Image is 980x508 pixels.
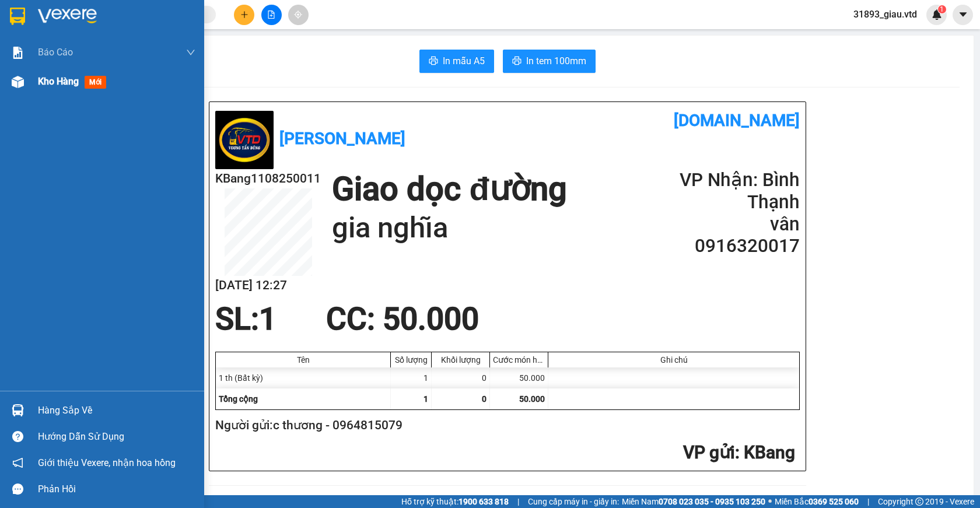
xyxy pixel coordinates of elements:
[219,355,387,365] div: Tên
[111,38,205,54] div: 0916320017
[259,301,276,337] span: 1
[683,442,735,463] span: VP gửi
[215,416,795,435] h2: Người gửi: c thương - 0964815079
[528,495,619,508] span: Cung cấp máy in - giấy in:
[401,495,509,508] span: Hỗ trợ kỹ thuật:
[111,11,139,23] span: Nhận:
[288,5,309,25] button: aim
[110,82,206,98] div: 50.000
[216,367,391,388] div: 1 th (Bất kỳ)
[526,54,586,68] span: In tem 100mm
[294,10,302,19] span: aim
[953,5,973,25] button: caret-down
[38,402,195,419] div: Hàng sắp về
[12,47,24,59] img: solution-icon
[660,213,800,236] h2: vân
[111,10,205,24] div: Bình Thạnh
[38,45,73,59] span: Báo cáo
[215,441,795,465] h2: : KBang
[958,9,968,20] span: caret-down
[435,355,487,365] div: Khối lượng
[844,7,926,22] span: 31893_giau.vtd
[10,8,25,25] img: logo-vxr
[503,50,596,73] button: printerIn tem 100mm
[234,5,254,25] button: plus
[215,169,321,188] h2: KBang1108250011
[519,394,545,404] span: 50.000
[38,456,176,470] span: Giới thiệu Vexere, nhận hoa hồng
[12,404,24,416] img: warehouse-icon
[551,355,796,365] div: Ghi chú
[482,394,487,404] span: 0
[10,10,103,24] div: KBang
[38,428,195,446] div: Hướng dẫn sử dụng
[622,495,765,508] span: Miền Nam
[443,54,485,68] span: In mẫu A5
[215,276,321,295] h2: [DATE] 12:27
[660,235,800,257] h2: 0916320017
[128,54,200,75] span: gia nghĩa
[85,76,106,89] span: mới
[12,457,23,468] span: notification
[332,209,566,247] h1: gia nghĩa
[319,302,486,337] div: CC : 50.000
[391,367,432,388] div: 1
[867,495,869,508] span: |
[38,76,79,87] span: Kho hàng
[332,169,566,209] h1: Giao dọc đường
[940,5,944,13] span: 1
[267,10,275,19] span: file-add
[111,24,205,38] div: vân
[394,355,428,365] div: Số lượng
[261,5,282,25] button: file-add
[10,38,103,54] div: 0964815079
[459,497,509,506] strong: 1900 633 818
[915,498,923,506] span: copyright
[932,9,942,20] img: icon-new-feature
[659,497,765,506] strong: 0708 023 035 - 0935 103 250
[490,367,548,388] div: 50.000
[512,56,521,67] span: printer
[768,499,772,504] span: ⚪️
[12,484,23,495] span: message
[419,50,494,73] button: printerIn mẫu A5
[423,394,428,404] span: 1
[110,85,126,97] span: CC :
[10,11,28,23] span: Gửi:
[186,48,195,57] span: down
[279,129,405,148] b: [PERSON_NAME]
[775,495,859,508] span: Miền Bắc
[240,10,249,19] span: plus
[12,76,24,88] img: warehouse-icon
[215,111,274,169] img: logo.jpg
[111,61,128,73] span: DĐ:
[38,481,195,498] div: Phản hồi
[219,394,258,404] span: Tổng cộng
[517,495,519,508] span: |
[660,169,800,213] h2: VP Nhận: Bình Thạnh
[432,367,490,388] div: 0
[12,431,23,442] span: question-circle
[808,497,859,506] strong: 0369 525 060
[429,56,438,67] span: printer
[10,24,103,38] div: c thương
[674,111,800,130] b: [DOMAIN_NAME]
[938,5,946,13] sup: 1
[215,301,259,337] span: SL:
[493,355,545,365] div: Cước món hàng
